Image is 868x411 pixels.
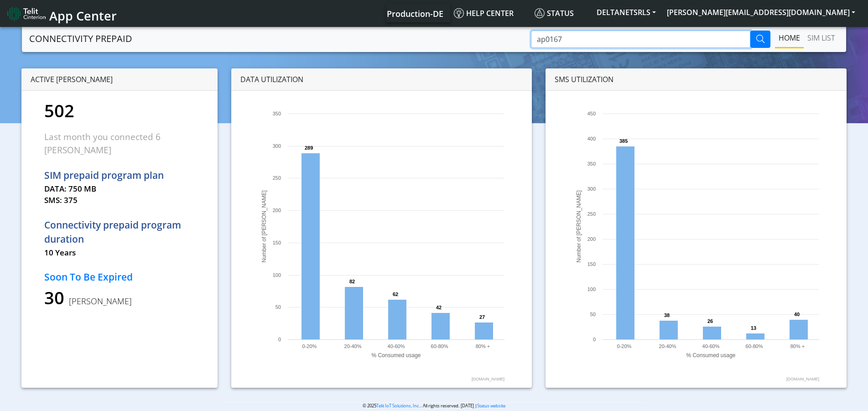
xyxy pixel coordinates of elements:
[393,291,398,297] text: 62
[302,343,317,349] text: 0-20%
[707,318,713,324] text: 26
[64,296,132,307] span: [PERSON_NAME]
[278,337,281,342] text: 0
[686,352,735,359] text: % Consumed usage
[794,312,800,317] text: 40
[535,8,574,18] span: Status
[454,8,464,18] img: knowledge.svg
[44,168,195,183] p: SIM prepaid program plan
[617,343,632,349] text: 0-20%
[273,111,281,116] text: 350
[44,270,195,285] p: Soon To Be Expired
[44,130,195,156] p: Last month you connected 6 [PERSON_NAME]
[450,4,531,22] a: Help center
[746,343,763,349] text: 60-80%
[477,403,505,409] a: Status website
[587,111,596,116] text: 450
[587,211,596,217] text: 250
[261,190,267,262] text: Number of [PERSON_NAME]
[587,261,596,267] text: 150
[535,8,545,18] img: status.svg
[224,402,645,409] p: © 2025 . All rights reserved. [DATE] |
[273,240,281,245] text: 150
[587,161,596,166] text: 350
[44,183,195,195] p: DATA: 750 MB
[44,98,195,124] p: 502
[371,352,421,359] text: % Consumed usage
[775,29,804,47] a: Home
[44,194,195,206] p: SMS: 375
[44,285,195,311] p: 30
[751,325,756,331] text: 13
[476,343,490,349] text: 80% +
[659,343,676,349] text: 20-40%
[664,312,670,318] text: 38
[619,138,628,144] text: 385
[388,343,405,349] text: 40-60%
[273,208,281,213] text: 200
[587,236,596,242] text: 200
[587,286,596,292] text: 100
[273,143,281,149] text: 300
[479,314,485,320] text: 27
[49,7,117,24] span: App Center
[44,247,195,259] p: 10 Years
[7,6,46,21] img: logo-telit-cinterion-gw-new.png
[454,8,514,18] span: Help center
[591,4,661,21] button: DELTANETSRLS
[576,190,582,262] text: Number of [PERSON_NAME]
[386,4,443,22] a: Your current platform instance
[786,377,819,381] text: [DOMAIN_NAME]
[590,312,596,317] text: 50
[546,68,847,91] div: SMS UTILIZATION
[593,337,596,342] text: 0
[804,29,839,47] a: SIM LIST
[436,305,442,310] text: 42
[702,343,720,349] text: 40-60%
[273,272,281,278] text: 100
[344,343,362,349] text: 20-40%
[305,145,313,151] text: 289
[387,8,443,19] span: Production-DE
[790,343,805,349] text: 80% +
[21,68,218,91] div: ACTIVE [PERSON_NAME]
[349,279,355,284] text: 82
[7,4,115,23] a: App Center
[376,403,421,409] a: Telit IoT Solutions, Inc.
[44,218,195,247] p: Connectivity prepaid program duration
[29,30,132,48] a: CONNECTIVITY PREPAID
[431,343,448,349] text: 60-80%
[231,68,532,91] div: DATA UTILIZATION
[531,4,591,22] a: Status
[587,186,596,192] text: 300
[661,4,861,21] button: [PERSON_NAME][EMAIL_ADDRESS][DOMAIN_NAME]
[587,136,596,141] text: 400
[531,31,750,48] input: Type to Search ICCID
[275,304,281,310] text: 50
[472,377,504,381] text: [DOMAIN_NAME]
[273,175,281,181] text: 250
